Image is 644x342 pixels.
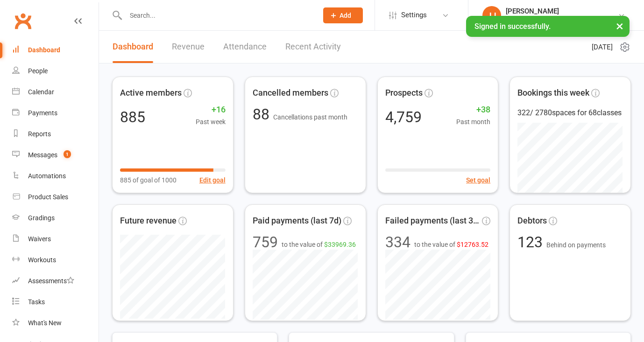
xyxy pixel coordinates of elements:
a: Payments [12,103,99,124]
span: Prospects [385,86,423,100]
a: People [12,61,99,82]
span: to the value of [414,239,488,250]
div: Messages [28,151,57,159]
input: Search... [123,9,311,22]
a: Reports [12,124,99,145]
div: The Fight Centre [GEOGRAPHIC_DATA] [506,15,618,24]
div: Assessments [28,277,74,285]
span: [DATE] [592,42,613,53]
span: Behind on payments [546,241,606,249]
span: Cancelled members [253,86,328,100]
a: Assessments [12,271,99,292]
div: 4,759 [385,110,422,125]
div: [PERSON_NAME] [506,7,618,15]
div: JJ [482,6,501,25]
span: 123 [517,233,546,251]
div: Workouts [28,256,56,264]
span: 885 of goal of 1000 [120,175,177,185]
a: Attendance [223,31,267,63]
span: Settings [401,5,427,26]
div: 322 / 2780 spaces for 68 classes [517,107,623,119]
div: 759 [253,235,278,250]
div: Dashboard [28,46,60,54]
a: Tasks [12,292,99,313]
div: Reports [28,130,51,138]
span: Active members [120,86,182,100]
div: People [28,67,48,75]
div: Waivers [28,235,51,243]
span: $12763.52 [457,241,488,248]
div: 885 [120,110,145,125]
span: Bookings this week [517,86,589,100]
a: Product Sales [12,187,99,208]
span: Future revenue [120,214,177,228]
span: Failed payments (last 30d) [385,214,481,228]
div: Automations [28,172,66,180]
a: Gradings [12,208,99,229]
span: +38 [456,103,490,117]
span: Cancellations past month [273,113,347,121]
a: Waivers [12,229,99,250]
div: 334 [385,235,410,250]
a: Automations [12,166,99,187]
a: What's New [12,313,99,334]
a: Clubworx [11,9,35,33]
div: Tasks [28,298,45,306]
a: Messages 1 [12,145,99,166]
button: Add [323,7,363,23]
span: Past week [196,117,226,127]
span: $33969.36 [324,241,356,248]
div: Product Sales [28,193,68,201]
div: What's New [28,319,62,327]
div: Calendar [28,88,54,96]
span: Past month [456,117,490,127]
span: Paid payments (last 7d) [253,214,341,228]
div: Gradings [28,214,55,222]
span: 1 [64,150,71,158]
a: Workouts [12,250,99,271]
button: Set goal [466,175,490,185]
span: 88 [253,105,273,123]
a: Recent Activity [285,31,341,63]
span: to the value of [282,239,356,250]
a: Calendar [12,82,99,103]
a: Dashboard [12,40,99,61]
span: Signed in successfully. [474,22,551,31]
div: Payments [28,109,57,117]
a: Dashboard [113,31,153,63]
button: × [611,16,628,36]
a: Revenue [172,31,205,63]
button: Edit goal [199,175,226,185]
span: Add [340,12,351,19]
span: Debtors [517,214,547,228]
span: +16 [196,103,226,117]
